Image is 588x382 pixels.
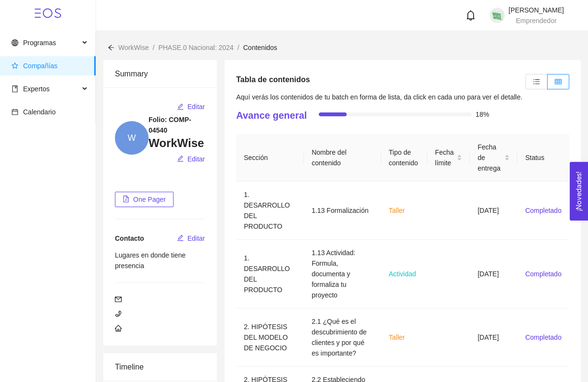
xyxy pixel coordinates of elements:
[115,251,186,270] span: Lugares en donde tiene presencia
[570,162,588,221] button: Open Feedback Widget
[12,86,18,92] span: book
[435,147,455,168] span: Fecha límite
[470,182,517,240] td: [DATE]
[115,60,205,87] div: Summary
[389,270,416,278] span: Actividad
[108,44,114,51] span: arrow-left
[153,44,155,51] span: /
[236,134,304,182] th: Sección
[516,17,557,25] span: Emprendedor
[304,182,381,240] td: 1.13 Formalización
[533,78,540,85] span: unordered-list
[188,154,205,164] span: Editar
[158,44,233,51] span: PHASE.0 Nacional: 2024
[115,353,205,381] div: Timeline
[517,134,569,182] th: Status
[23,62,58,70] span: Compañías
[304,240,381,308] td: 1.13 Actividad: Formula, documenta y formaliza tu proyecto
[23,85,50,93] span: Expertos
[176,231,206,246] button: editEditar
[176,99,206,114] button: editEditar
[243,44,277,51] span: Contenidos
[177,103,184,111] span: edit
[475,111,489,118] span: 18%
[115,325,122,332] span: home
[149,136,205,151] h3: WorkWise
[477,142,502,173] span: Fecha de entrega
[23,39,56,47] span: Programas
[465,10,476,21] span: bell
[133,194,166,205] span: One Pager
[188,233,205,244] span: Editar
[304,308,381,367] td: 2.1 ¿Qué es el descubrimiento de clientes y por qué es importante?
[555,78,562,85] span: table
[12,62,18,69] span: star
[115,192,174,207] button: file-pdfOne Pager
[470,308,517,367] td: [DATE]
[525,270,562,278] span: Completado
[115,310,122,317] span: phone
[236,182,304,240] td: 1. DESARROLLO DEL PRODUCTO
[12,109,18,115] span: calendar
[188,101,205,112] span: Editar
[236,308,304,367] td: 2. HIPÓTESIS DEL MODELO DE NEGOCIO
[489,8,505,23] img: 1746566496417-168393.png
[470,240,517,308] td: [DATE]
[525,207,562,214] span: Completado
[177,155,184,163] span: edit
[236,109,307,122] h4: Avance general
[525,333,562,341] span: Completado
[389,207,405,214] span: Taller
[236,240,304,308] td: 1. DESARROLLO DEL PRODUCTO
[118,44,149,51] span: WorkWise
[381,134,427,182] th: Tipo de contenido
[236,74,310,86] h5: Tabla de contenidos
[304,134,381,182] th: Nombre del contenido
[177,234,184,242] span: edit
[12,39,18,46] span: global
[115,296,122,303] span: mail
[123,196,129,203] span: file-pdf
[238,44,239,51] span: /
[115,234,144,242] span: Contacto
[149,116,191,134] strong: Folio: COMP-04540
[509,6,564,14] span: [PERSON_NAME]
[236,93,522,101] span: Aquí verás los contenidos de tu batch en forma de lista, da click en cada uno para ver el detalle.
[389,333,405,341] span: Taller
[176,151,206,167] button: editEditar
[23,108,56,116] span: Calendario
[128,121,136,155] span: W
